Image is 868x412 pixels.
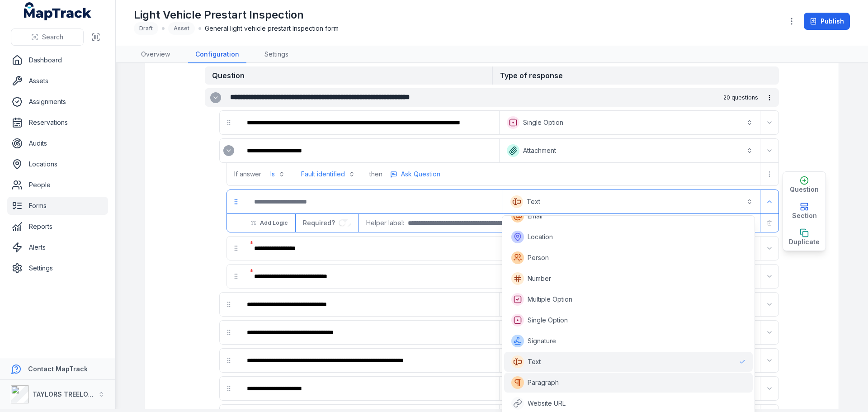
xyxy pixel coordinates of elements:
[528,212,542,221] span: Email
[528,336,556,346] span: Signature
[528,316,568,325] span: Single Option
[505,192,758,212] button: Text
[528,253,549,262] span: Person
[528,399,566,408] span: Website URL
[528,232,553,242] span: Location
[528,274,551,283] span: Number
[528,357,541,366] span: Text
[528,378,559,387] span: Paragraph
[528,295,572,304] span: Multiple Option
